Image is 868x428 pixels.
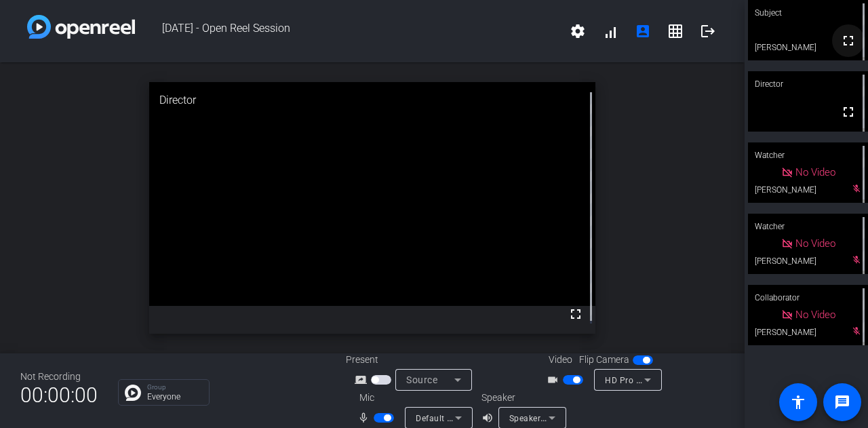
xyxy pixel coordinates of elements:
img: white-gradient.svg [27,15,135,39]
span: Speakers (Realtek(R) Audio) [509,412,620,423]
mat-icon: account_box [635,23,651,39]
span: No Video [795,237,835,250]
button: signal_cellular_alt [594,15,627,47]
div: Mic [346,391,481,405]
div: Watcher [748,214,868,239]
img: Chat Icon [125,385,141,401]
div: Not Recording [20,370,98,384]
span: 00:00:00 [20,378,98,412]
div: Director [149,82,596,119]
p: Everyone [147,393,202,401]
mat-icon: fullscreen [840,33,856,49]
span: No Video [795,309,835,321]
div: Director [748,71,868,97]
p: Group [147,384,202,391]
mat-icon: mic_none [357,410,374,426]
mat-icon: videocam_outline [547,372,563,388]
mat-icon: volume_up [481,410,498,426]
div: Present [346,353,481,367]
span: HD Pro Webcam C920 (046d:0892) [605,374,745,385]
mat-icon: logout [700,23,716,39]
div: Watcher [748,142,868,168]
span: No Video [795,166,835,178]
mat-icon: fullscreen [568,306,584,322]
div: Speaker [481,391,563,405]
span: Video [549,353,572,367]
mat-icon: screen_share_outline [355,372,371,388]
mat-icon: fullscreen [840,104,856,120]
span: Flip Camera [579,353,629,367]
div: Collaborator [748,285,868,311]
span: [DATE] - Open Reel Session [135,15,561,47]
mat-icon: grid_on [667,23,684,39]
mat-icon: settings [570,23,586,39]
span: Source [406,374,437,385]
span: Default - Microphone (HD Pro Webcam C920) (046d:0892) [416,412,648,423]
mat-icon: message [834,394,850,410]
mat-icon: accessibility [790,394,806,410]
